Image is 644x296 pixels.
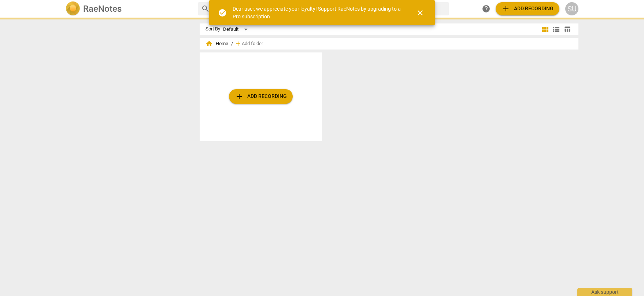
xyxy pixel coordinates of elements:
[218,8,227,17] span: check_circle
[229,89,293,104] button: Upload
[242,41,263,47] span: Add folder
[206,40,213,47] span: home
[540,24,551,35] button: Tile view
[201,4,210,13] span: search
[496,2,559,15] button: Upload
[416,8,425,17] span: close
[411,4,429,22] button: Close
[541,25,549,34] span: view_module
[565,2,578,15] button: SU
[231,41,233,47] span: /
[577,288,632,296] div: Ask support
[235,92,287,101] span: Add recording
[83,4,122,14] h2: RaeNotes
[66,1,192,16] a: LogoRaeNotes
[206,40,228,47] span: Home
[235,92,244,101] span: add
[501,4,510,13] span: add
[562,24,573,35] button: Table view
[233,5,403,20] div: Dear user, we appreciate your loyalty! Support RaeNotes by upgrading to a
[501,4,554,13] span: Add recording
[552,25,560,34] span: view_list
[480,2,493,15] a: Help
[482,4,491,13] span: help
[233,14,270,19] a: Pro subscription
[564,26,571,33] span: table_chart
[66,1,80,16] img: Logo
[223,23,250,35] div: Default
[551,24,562,35] button: List view
[206,26,220,32] div: Sort By
[234,40,242,47] span: add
